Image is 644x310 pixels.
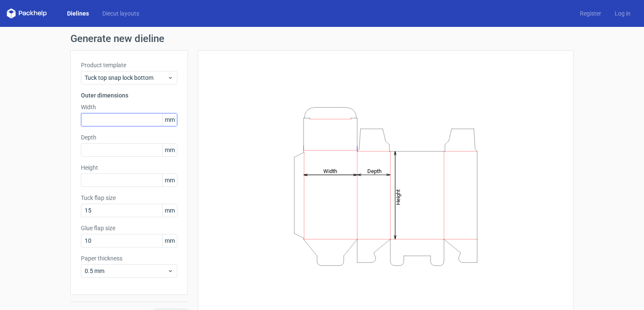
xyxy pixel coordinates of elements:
[162,204,177,217] span: mm
[81,254,177,263] label: Paper thickness
[81,103,177,111] label: Width
[323,168,337,174] tspan: Width
[608,9,637,18] a: Log in
[60,9,96,18] a: Dielines
[81,194,177,202] label: Tuck flap size
[162,144,177,156] span: mm
[81,133,177,142] label: Depth
[96,9,146,18] a: Diecut layouts
[573,9,608,18] a: Register
[81,163,177,172] label: Height
[85,267,167,275] span: 0.5 mm
[81,61,177,69] label: Product template
[367,168,382,174] tspan: Depth
[395,189,401,205] tspan: Height
[162,174,177,187] span: mm
[81,224,177,232] label: Glue flap size
[85,74,167,82] span: Tuck top snap lock bottom
[81,91,177,100] h3: Outer dimensions
[70,34,574,44] h1: Generate new dieline
[162,113,177,126] span: mm
[162,234,177,247] span: mm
